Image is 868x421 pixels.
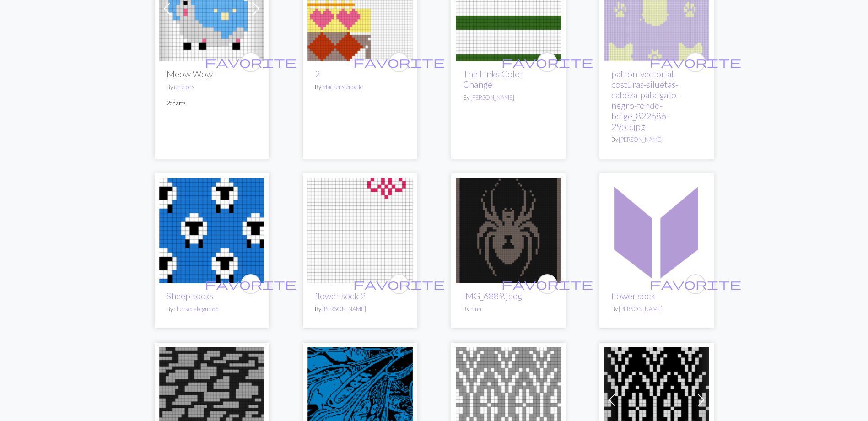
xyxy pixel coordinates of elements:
a: flower sock [611,291,655,301]
a: [PERSON_NAME] [619,136,663,143]
a: flower sock 2 [315,291,366,301]
a: IMG_6889.jpeg [456,225,561,234]
a: [PERSON_NAME] [470,94,514,101]
a: black sweater [456,394,561,403]
img: flower sock [604,178,709,283]
button: favourite [389,52,409,72]
p: By [463,305,554,313]
span: favorite [650,277,741,291]
a: patron-vectorial-costuras-siluetas-cabeza-pata-gato-negro-fondo-beige_822686-2955.jpg [604,3,709,12]
i: favourite [353,53,445,71]
a: lobo dos mas simple.jpg [159,394,264,403]
button: favourite [685,52,706,72]
i: favourite [353,275,445,293]
a: cheesecakegurl66 [174,305,218,313]
img: IMG_6889.jpeg [456,178,561,283]
span: favorite [650,55,741,69]
p: 2 charts [167,99,257,108]
button: favourite [537,52,557,72]
span: favorite [353,55,445,69]
i: favourite [650,275,741,293]
span: favorite [501,55,593,69]
a: 1000057883.jpg [307,394,413,403]
span: favorite [205,277,297,291]
a: ipheions [174,83,194,91]
button: favourite [537,274,557,294]
a: Mackensienoelle [322,83,363,91]
a: flower sock 2 [307,225,413,234]
button: favourite [241,52,261,72]
p: By [611,135,702,144]
i: favourite [650,53,741,71]
a: The Links Color Change [463,69,523,90]
a: flower sock [604,225,709,234]
p: By [315,305,405,313]
h2: Meow Wow [167,69,257,79]
p: By [611,305,702,313]
i: favourite [501,275,593,293]
a: ninh [470,305,481,313]
p: By [167,83,257,92]
a: patron-vectorial-costuras-siluetas-cabeza-pata-gato-negro-fondo-beige_822686-2955.jpg [611,69,679,132]
p: By [167,305,257,313]
i: favourite [205,275,297,293]
a: Meow Wow [159,3,264,12]
button: favourite [685,274,706,294]
a: 2 [315,69,320,79]
a: [PERSON_NAME] [619,305,663,313]
a: Sheep socks [159,225,264,234]
a: 2 [307,3,413,12]
p: By [315,83,405,92]
p: By [463,93,554,102]
i: favourite [205,53,297,71]
a: IMG_6889.jpeg [463,291,522,301]
a: [PERSON_NAME] [322,305,366,313]
span: favorite [353,277,445,291]
a: black sweater [604,394,709,403]
span: favorite [205,55,297,69]
i: favourite [501,53,593,71]
button: favourite [389,274,409,294]
span: favorite [501,277,593,291]
a: The Links Color Change [456,3,561,12]
button: favourite [241,274,261,294]
img: flower sock 2 [307,178,413,283]
a: Sheep socks [167,291,213,301]
img: Sheep socks [159,178,264,283]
